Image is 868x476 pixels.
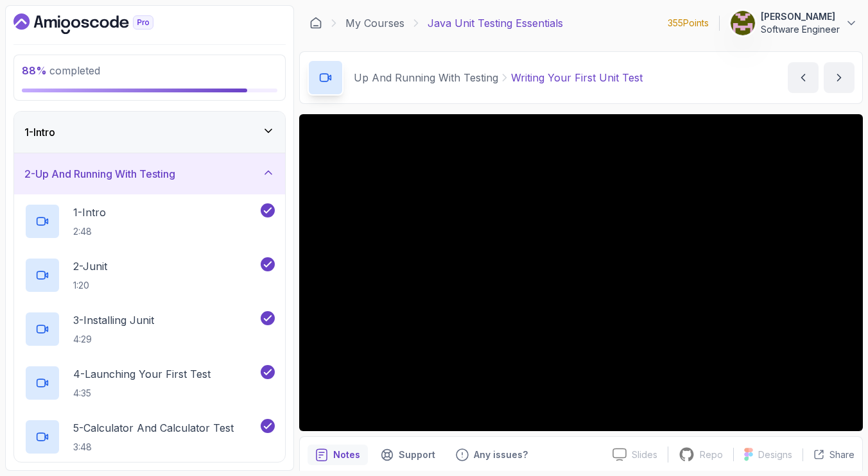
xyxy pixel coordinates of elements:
p: Any issues? [474,448,528,461]
p: 5 - Calculator And Calculator Test [73,420,234,436]
p: Software Engineer [761,23,840,36]
p: 355 Points [668,17,709,30]
button: user profile image[PERSON_NAME]Software Engineer [730,10,858,36]
button: 2-Junit1:20 [24,257,275,293]
button: 3-Installing Junit4:29 [24,311,275,347]
p: Support [399,448,435,461]
button: Feedback button [448,445,535,465]
p: Writing Your First Unit Test [511,70,643,85]
button: 1-Intro [14,112,285,153]
h3: 2 - Up And Running With Testing [24,166,175,182]
p: Share [829,448,855,461]
button: Share [803,448,855,461]
button: Support button [373,445,443,465]
button: next content [824,62,855,93]
span: 88 % [22,64,47,77]
p: 2 - Junit [73,259,107,274]
p: 3 - Installing Junit [73,312,154,328]
p: Up And Running With Testing [354,70,498,85]
h3: 1 - Intro [24,124,55,140]
button: 4-Launching Your First Test4:35 [24,365,275,401]
p: Designs [758,448,792,461]
p: [PERSON_NAME] [761,10,840,23]
a: Dashboard [13,13,183,34]
a: Dashboard [309,17,322,30]
p: 4 - Launching Your First Test [73,366,211,382]
p: 1:20 [73,279,107,292]
button: 1-Intro2:48 [24,203,275,239]
button: notes button [308,445,368,465]
img: user profile image [731,11,755,35]
button: 5-Calculator And Calculator Test3:48 [24,419,275,455]
p: Repo [700,448,723,461]
p: Notes [333,448,360,461]
p: 4:29 [73,333,154,346]
iframe: 6 - Writing Your First Unit Test [299,114,863,431]
p: 3:48 [73,441,234,454]
p: Slides [632,448,657,461]
a: My Courses [345,15,404,31]
p: 2:48 [73,225,106,238]
p: 1 - Intro [73,205,106,220]
p: Java Unit Testing Essentials [428,15,563,31]
p: 4:35 [73,387,211,400]
span: completed [22,64,100,77]
button: 2-Up And Running With Testing [14,153,285,194]
button: previous content [788,62,819,93]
